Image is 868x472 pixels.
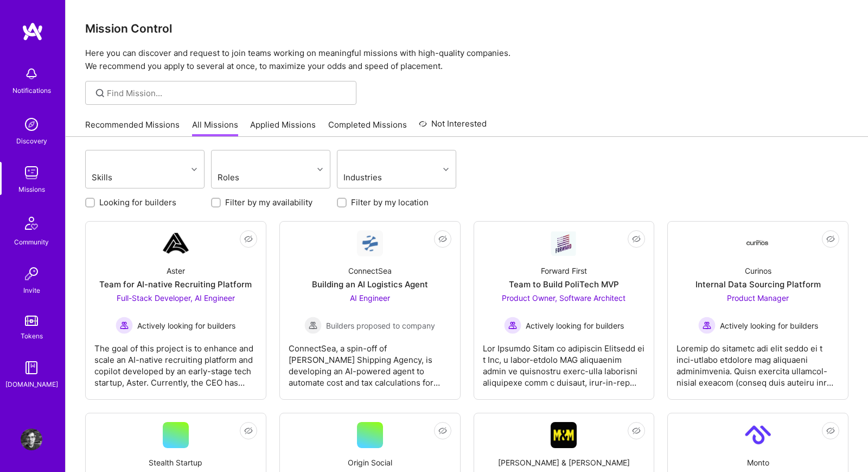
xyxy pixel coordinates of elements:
[317,167,323,172] i: icon Chevron
[727,293,789,303] span: Product Manager
[94,87,106,99] i: icon SearchGrey
[85,119,180,137] a: Recommended Missions
[21,63,42,85] img: bell
[438,235,447,243] i: icon EyeClosed
[192,167,197,172] i: icon Chevron
[351,197,429,208] label: Filter by my location
[99,197,176,208] label: Looking for builders
[419,117,487,137] a: Not Interested
[18,210,44,236] img: Community
[747,457,769,468] div: Monto
[341,169,411,185] div: Industries
[94,230,257,391] a: Company LogoAsterTeam for AI-native Recruiting PlatformFull-Stack Developer, AI Engineer Actively...
[720,320,818,331] span: Actively looking for builders
[244,235,253,243] i: icon EyeClosed
[149,457,202,468] div: Stealth Startup
[632,235,641,243] i: icon EyeClosed
[504,317,521,334] img: Actively looking for builders
[23,285,40,296] div: Invite
[21,429,42,450] img: User Avatar
[348,457,392,468] div: Origin Social
[99,279,252,290] div: Team for AI-native Recruiting Platform
[483,230,646,391] a: Company LogoForward FirstTeam to Build PoliTech MVPProduct Owner, Software Architect Actively loo...
[21,114,42,135] img: discovery
[116,317,133,334] img: Actively looking for builders
[163,230,189,256] img: Company Logo
[698,317,716,334] img: Actively looking for builders
[676,230,839,391] a: Company LogoCurinosInternal Data Sourcing PlatformProduct Manager Actively looking for buildersAc...
[192,119,238,137] a: All Missions
[94,334,257,388] div: The goal of this project is to enhance and scale an AI-native recruiting platform and copilot dev...
[357,230,383,256] img: Company Logo
[21,162,42,184] img: teamwork
[551,231,577,256] img: Company Logo
[107,87,348,99] input: Find Mission...
[289,334,451,388] div: ConnectSea, a spin-off of [PERSON_NAME] Shipping Agency, is developing an AI-powered agent to aut...
[18,429,45,450] a: User Avatar
[250,119,316,137] a: Applied Missions
[326,320,435,331] span: Builders proposed to company
[85,22,848,35] h3: Mission Control
[312,279,428,290] div: Building an AI Logistics Agent
[5,379,58,390] div: [DOMAIN_NAME]
[225,197,312,208] label: Filter by my availability
[745,422,771,448] img: Company Logo
[502,293,626,303] span: Product Owner, Software Architect
[215,169,276,185] div: Roles
[25,316,38,326] img: tokens
[695,279,821,290] div: Internal Data Sourcing Platform
[137,320,235,331] span: Actively looking for builders
[551,422,577,448] img: Company Logo
[85,47,848,73] p: Here you can discover and request to join teams working on meaningful missions with high-quality ...
[745,240,771,247] img: Company Logo
[12,85,51,96] div: Notifications
[22,22,43,41] img: logo
[443,167,449,172] i: icon Chevron
[89,169,150,185] div: Skills
[483,334,646,388] div: Lor Ipsumdo Sitam co adipiscin Elitsedd ei t Inc, u labor-etdolo MAG aliquaenim admin ve quisnost...
[348,265,392,276] div: ConnectSea
[18,184,45,195] div: Missions
[16,135,47,147] div: Discovery
[21,330,43,342] div: Tokens
[509,279,619,290] div: Team to Build PoliTech MVP
[438,426,447,435] i: icon EyeClosed
[826,426,835,435] i: icon EyeClosed
[676,334,839,388] div: Loremip do sitametc adi elit seddo ei t inci-utlabo etdolore mag aliquaeni adminimvenia. Quisn ex...
[328,119,407,137] a: Completed Missions
[304,317,322,334] img: Builders proposed to company
[117,293,235,303] span: Full-Stack Developer, AI Engineer
[14,236,49,248] div: Community
[826,235,835,243] i: icon EyeClosed
[498,457,630,468] div: [PERSON_NAME] & [PERSON_NAME]
[632,426,641,435] i: icon EyeClosed
[541,265,587,276] div: Forward First
[21,263,42,285] img: Invite
[745,265,771,276] div: Curinos
[289,230,451,391] a: Company LogoConnectSeaBuilding an AI Logistics AgentAI Engineer Builders proposed to companyBuild...
[244,426,253,435] i: icon EyeClosed
[167,265,185,276] div: Aster
[21,357,42,379] img: guide book
[526,320,624,331] span: Actively looking for builders
[350,293,390,303] span: AI Engineer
